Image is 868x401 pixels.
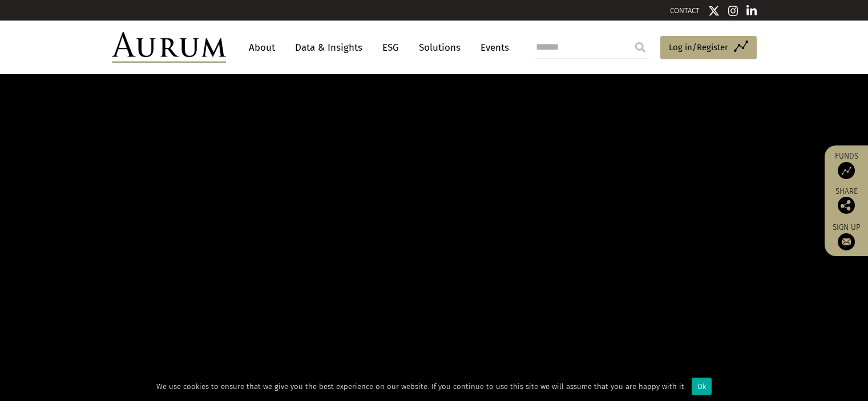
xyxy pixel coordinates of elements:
[830,151,862,179] a: Funds
[830,222,862,250] a: Sign up
[692,378,712,395] div: Ok
[475,37,509,58] a: Events
[830,188,862,214] div: Share
[669,40,728,54] span: Log in/Register
[670,6,700,15] a: CONTACT
[838,162,855,179] img: Access Funds
[629,36,652,59] input: Submit
[377,37,405,58] a: ESG
[243,37,281,58] a: About
[838,233,855,250] img: Sign up to our newsletter
[838,197,855,214] img: Share this post
[728,5,738,17] img: Instagram icon
[660,36,757,60] a: Log in/Register
[746,5,757,17] img: Linkedin icon
[289,37,368,58] a: Data & Insights
[112,32,226,63] img: Aurum
[413,37,466,58] a: Solutions
[708,5,720,17] img: Twitter icon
